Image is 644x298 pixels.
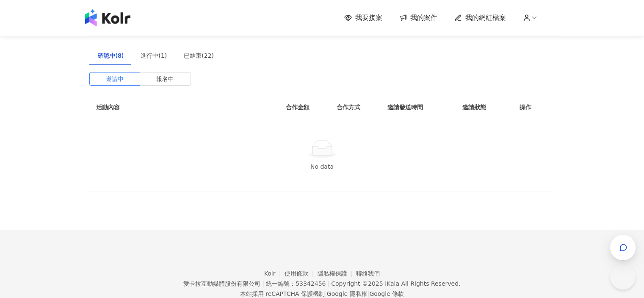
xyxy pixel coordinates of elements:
[183,280,260,287] div: 愛卡拉互動媒體股份有限公司
[89,96,259,119] th: 活動內容
[513,96,555,119] th: 操作
[331,280,460,287] div: Copyright © 2025 All Rights Reserved.
[325,290,327,297] span: |
[355,13,382,22] span: 我要接案
[369,290,404,297] a: Google 條款
[85,9,130,26] img: logo
[279,96,330,119] th: 合作金額
[156,72,174,85] span: 報名中
[98,51,124,60] div: 確認中(8)
[184,51,214,60] div: 已結束(22)
[381,96,456,119] th: 邀請發送時間
[456,96,512,119] th: 邀請狀態
[327,280,329,287] span: |
[356,270,380,277] a: 聯絡我們
[141,51,167,60] div: 進行中(1)
[610,264,636,290] iframe: Help Scout Beacon - Open
[368,290,370,297] span: |
[285,270,318,277] a: 使用條款
[344,13,382,22] a: 我要接案
[399,13,437,22] a: 我的案件
[330,96,381,119] th: 合作方式
[318,270,357,277] a: 隱私權保護
[106,72,124,85] span: 邀請中
[262,280,264,287] span: |
[410,13,437,22] span: 我的案件
[100,162,545,171] div: No data
[264,270,285,277] a: Kolr
[266,280,326,287] div: 統一編號：53342456
[327,290,368,297] a: Google 隱私權
[454,13,506,22] a: 我的網紅檔案
[465,13,506,22] span: 我的網紅檔案
[385,280,399,287] a: iKala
